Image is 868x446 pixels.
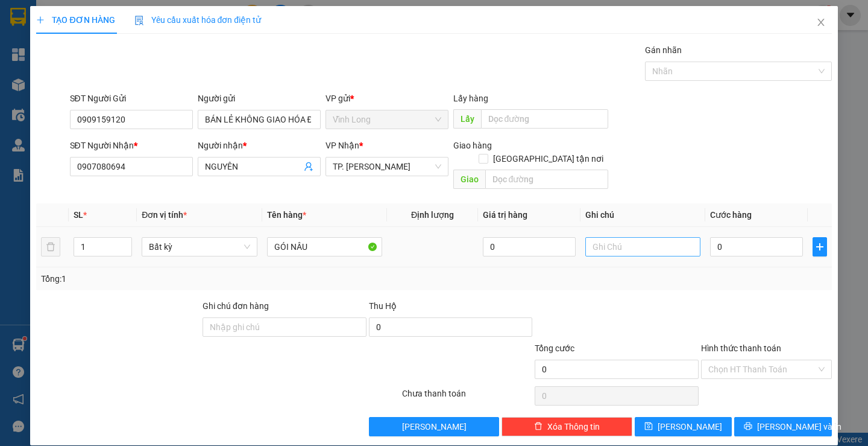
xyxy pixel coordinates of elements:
[744,422,752,432] span: printer
[401,387,534,408] div: Chưa thanh toán
[203,317,366,337] input: Ghi chú đơn hàng
[134,15,262,25] span: Yêu cầu xuất hóa đơn điện tử
[36,16,45,24] span: plus
[813,242,826,252] span: plus
[483,210,527,220] span: Giá trị hàng
[203,301,269,311] label: Ghi chú đơn hàng
[402,420,467,433] span: [PERSON_NAME]
[734,417,831,436] button: printer[PERSON_NAME] và In
[70,92,193,105] div: SĐT Người Gửi
[304,162,313,171] span: user-add
[710,210,752,220] span: Cước hàng
[198,139,321,152] div: Người nhận
[41,237,60,256] button: delete
[333,158,441,176] span: TP. Hồ Chí Minh
[816,18,826,27] span: close
[325,141,359,150] span: VP Nhận
[369,417,500,436] button: [PERSON_NAME]
[6,6,175,51] li: [PERSON_NAME] - 0931936768
[6,81,14,89] span: environment
[325,92,448,105] div: VP gửi
[149,238,250,256] span: Bất kỳ
[369,301,397,311] span: Thu Hộ
[502,417,632,436] button: deleteXóa Thông tin
[6,65,83,78] li: VP Vĩnh Long
[453,109,481,129] span: Lấy
[36,15,115,25] span: TẠO ĐƠN HÀNG
[813,237,827,256] button: plus
[585,237,700,256] input: Ghi Chú
[453,94,488,103] span: Lấy hàng
[83,65,160,92] li: VP TP. [PERSON_NAME]
[453,170,485,189] span: Giao
[645,45,682,55] label: Gán nhãn
[547,420,600,433] span: Xóa Thông tin
[198,92,321,105] div: Người gửi
[658,420,722,433] span: [PERSON_NAME]
[757,420,841,433] span: [PERSON_NAME] và In
[134,16,144,25] img: icon
[485,170,608,189] input: Dọc đường
[644,422,653,432] span: save
[453,141,492,150] span: Giao hàng
[701,343,781,353] label: Hình thức thanh toán
[6,6,48,48] img: logo.jpg
[488,152,608,165] span: [GEOGRAPHIC_DATA] tận nơi
[333,110,441,129] span: Vĩnh Long
[483,237,576,256] input: 0
[70,139,193,152] div: SĐT Người Nhận
[635,417,732,436] button: save[PERSON_NAME]
[6,80,71,116] b: 107/1 , Đường 2/9 P1, TP Vĩnh Long
[535,343,574,353] span: Tổng cước
[267,237,382,256] input: VD: Bàn, Ghế
[534,422,542,432] span: delete
[481,109,608,129] input: Dọc đường
[74,210,83,220] span: SL
[580,203,705,227] th: Ghi chú
[142,210,187,220] span: Đơn vị tính
[411,210,454,220] span: Định lượng
[41,272,336,285] div: Tổng: 1
[804,6,838,40] button: Close
[267,210,306,220] span: Tên hàng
